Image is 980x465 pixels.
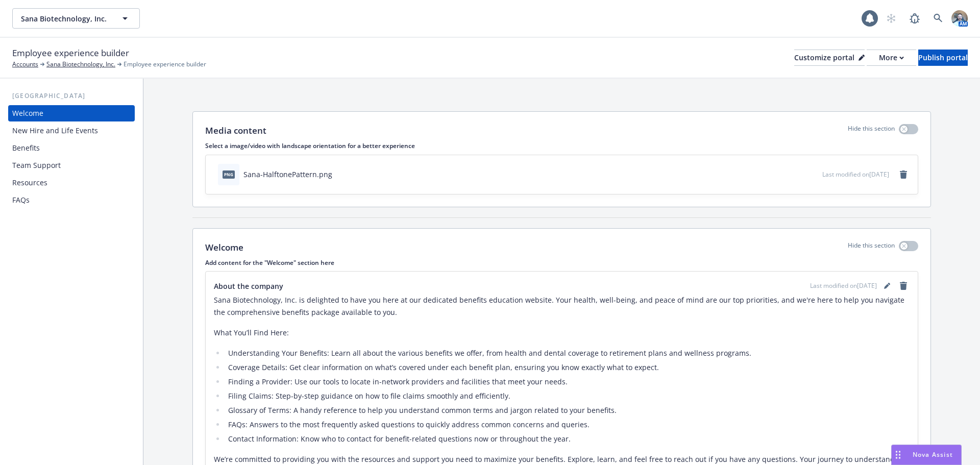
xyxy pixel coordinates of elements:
a: FAQs [8,192,135,208]
span: Sana Biotechnology, Inc. [21,13,109,24]
div: Team Support [12,157,61,174]
span: Employee experience builder [12,46,129,60]
li: Finding a Provider: Use our tools to locate in-network providers and facilities that meet your ne... [225,376,910,388]
button: preview file [809,169,818,180]
a: remove [897,280,910,292]
a: Sana Biotechnology, Inc. [46,60,115,69]
li: Coverage Details: Get clear information on what’s covered under each benefit plan, ensuring you k... [225,361,910,374]
button: download file [793,169,801,180]
button: Customize portal [794,50,865,66]
div: New Hire and Life Events [12,123,98,139]
a: New Hire and Life Events [8,123,135,139]
a: Team Support [8,157,135,174]
li: FAQs: Answers to the most frequently asked questions to quickly address common concerns and queries. [225,419,910,431]
a: remove [897,168,910,181]
a: Report a Bug [904,8,925,29]
div: Resources [12,175,47,191]
div: Benefits [12,140,40,156]
img: photo [951,10,968,27]
span: About the company [214,281,283,291]
li: Contact Information: Know who to contact for benefit-related questions now or throughout the year. [225,433,910,445]
div: Sana-HalftonePattern.png [243,169,332,180]
span: Employee experience builder [124,60,206,69]
p: Select a image/video with landscape orientation for a better experience [205,141,918,150]
p: Sana Biotechnology, Inc. is delighted to have you here at our dedicated benefits education websit... [214,294,910,319]
p: What You’ll Find Here: [214,327,910,339]
a: Resources [8,175,135,191]
li: Understanding Your Benefits: Learn all about the various benefits we offer, from health and denta... [225,347,910,359]
div: FAQs [12,192,30,208]
button: Nova Assist [891,445,962,465]
a: editPencil [881,280,893,292]
a: Welcome [8,105,135,121]
span: Last modified on [DATE] [810,281,877,290]
span: Last modified on [DATE] [822,170,889,179]
span: Nova Assist [913,450,953,459]
button: Sana Biotechnology, Inc. [12,8,140,29]
li: Glossary of Terms: A handy reference to help you understand common terms and jargon related to yo... [225,404,910,417]
a: Accounts [12,60,38,69]
a: Start snowing [881,8,901,29]
p: Hide this section [848,241,895,254]
div: Drag to move [892,445,904,464]
p: Media content [205,124,266,137]
button: More [867,50,916,66]
p: Welcome [205,241,243,254]
li: Filing Claims: Step-by-step guidance on how to file claims smoothly and efficiently. [225,390,910,402]
p: Hide this section [848,124,895,137]
div: Welcome [12,105,43,121]
a: Benefits [8,140,135,156]
div: More [879,50,904,65]
span: png [223,170,235,178]
a: Search [928,8,948,29]
button: Publish portal [918,50,968,66]
p: Add content for the "Welcome" section here [205,258,918,267]
div: [GEOGRAPHIC_DATA] [8,91,135,101]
